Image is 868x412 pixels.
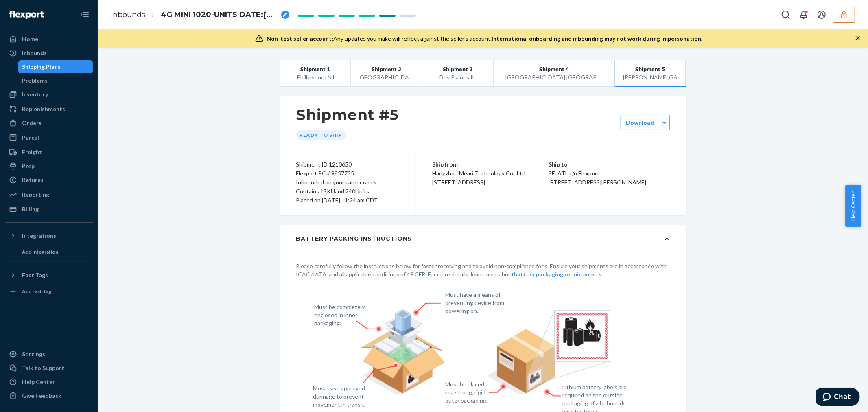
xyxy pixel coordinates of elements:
[22,119,42,127] div: Orders
[18,60,93,73] a: Shipping Plans
[5,173,93,186] a: Returns
[429,73,485,81] div: Des Plaines , IL
[161,10,278,20] span: 4G MINI 1020-UNITS DATE:18/07/2025
[18,74,93,87] a: Problems
[5,348,93,361] a: Settings
[9,11,44,19] img: Flexport logo
[5,203,93,216] a: Billing
[433,160,549,169] p: Ship from
[22,232,56,240] div: Integrations
[514,270,602,278] button: battery packaging requirements
[287,73,343,81] div: Phillipsburg , NJ
[280,60,351,87] button: Shipment 1Phillipsburg,NJ
[5,245,93,259] a: Add Integration
[22,148,42,156] div: Freight
[22,350,45,358] div: Settings
[22,176,44,184] div: Returns
[505,73,602,81] div: [GEOGRAPHIC_DATA] , [GEOGRAPHIC_DATA]
[5,116,93,129] a: Orders
[22,392,61,400] div: Give Feedback
[5,285,93,298] a: Add Fast Tag
[778,7,794,23] button: Open Search Box
[22,248,58,255] div: Add Integration
[5,46,93,59] a: Inbounds
[816,388,860,408] iframe: Opens a widget where you can chat to one of our agents
[296,169,400,178] div: Flexport PO# 9857735
[77,7,93,23] button: Close Navigation
[351,60,422,87] button: Shipment 2[GEOGRAPHIC_DATA],CA
[636,65,665,73] span: Shipment 5
[22,77,48,85] div: Problems
[22,191,49,199] div: Reporting
[626,118,654,127] label: Download
[5,269,93,282] button: Fast Tags
[22,378,55,386] div: Help Center
[5,88,93,101] a: Inventory
[622,73,678,81] div: [PERSON_NAME] , GA
[446,291,506,315] figcaption: Must have a means of preventing device from powering on.
[493,60,615,87] button: Shipment 4[GEOGRAPHIC_DATA],[GEOGRAPHIC_DATA]
[5,131,93,144] a: Parcel
[443,65,472,73] span: Shipment 3
[22,90,48,99] div: Inventory
[22,364,64,372] div: Talk to Support
[267,35,333,42] span: Non-test seller account:
[5,160,93,173] a: Prep
[5,146,93,159] a: Freight
[549,160,670,169] p: Ship to
[22,105,65,113] div: Replenishments
[813,7,830,23] button: Open account menu
[267,35,702,43] div: Any updates you make will reflect against the seller's account.
[549,179,647,186] span: [STREET_ADDRESS][PERSON_NAME]
[845,185,861,227] button: Help Center
[549,169,670,178] p: SFLATL c/o Flexport
[5,389,93,402] button: Give Feedback
[5,229,93,242] button: Integrations
[22,35,38,43] div: Home
[22,162,35,170] div: Prep
[313,384,373,409] figcaption: Must have approved dunnage to prevent movement in transit.
[796,7,812,23] button: Open notifications
[5,362,93,375] button: Talk to Support
[5,188,93,201] a: Reporting
[296,178,400,187] div: Inbounded on your carrier rates
[5,375,93,388] a: Help Center
[372,65,401,73] span: Shipment 2
[296,196,400,205] div: Placed on [DATE] 11:24 am CDT
[615,60,686,87] button: Shipment 5[PERSON_NAME],GA
[22,63,61,71] div: Shipping Plans
[296,160,400,169] div: Shipment ID 1210650
[22,271,48,279] div: Fast Tags
[5,103,93,116] a: Replenishments
[22,134,39,142] div: Parcel
[296,106,399,123] h1: Shipment #5
[492,35,702,42] span: International onboarding and inbounding may not work during impersonation.
[111,10,145,19] a: Inbounds
[104,3,296,27] ol: breadcrumbs
[433,170,526,186] span: Hangzhou Meari Technology Co., Ltd [STREET_ADDRESS]
[446,380,489,405] figcaption: Must be placed in a strong, rigid outer packaging.
[22,288,51,295] div: Add Fast Tag
[422,60,493,87] button: Shipment 3Des Plaines,IL
[5,33,93,46] a: Home
[296,262,670,278] p: Please carefully follow the instructions below for faster receiving and to avoid non-compliance f...
[300,65,330,73] span: Shipment 1
[296,187,400,196] div: Contains 1 SKU and 240 Units
[22,49,47,57] div: Inbounds
[315,303,369,327] figcaption: Must be completely enclosed in inner packaging.
[296,234,412,243] div: Battery Packing Instructions
[22,205,39,213] div: Billing
[296,130,346,140] div: Ready to ship
[539,65,569,73] span: Shipment 4
[359,73,415,81] div: [GEOGRAPHIC_DATA] , CA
